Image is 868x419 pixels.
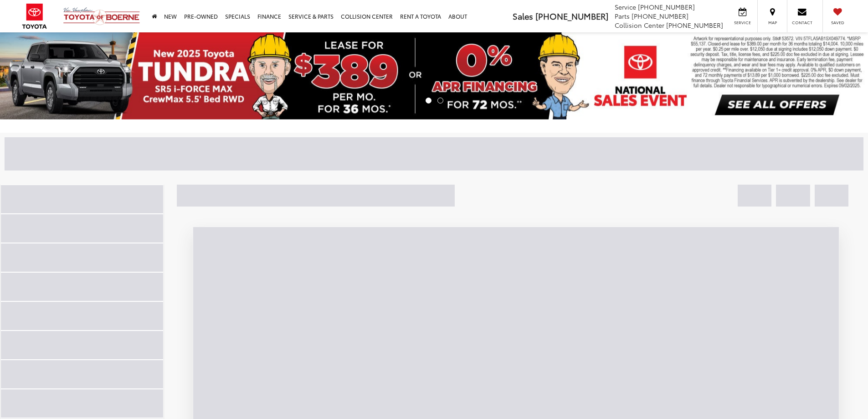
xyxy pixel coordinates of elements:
span: Saved [827,20,847,26]
span: [PHONE_NUMBER] [535,10,608,22]
img: Vic Vaughan Toyota of Boerne [63,7,140,26]
span: Service [615,2,636,11]
span: Service [732,20,753,26]
span: [PHONE_NUMBER] [666,21,723,30]
span: [PHONE_NUMBER] [632,11,688,21]
span: Sales [513,10,533,22]
span: Map [762,20,782,26]
span: [PHONE_NUMBER] [638,2,695,11]
span: Contact [792,20,812,26]
span: Parts [615,11,630,21]
span: Collision Center [615,21,664,30]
